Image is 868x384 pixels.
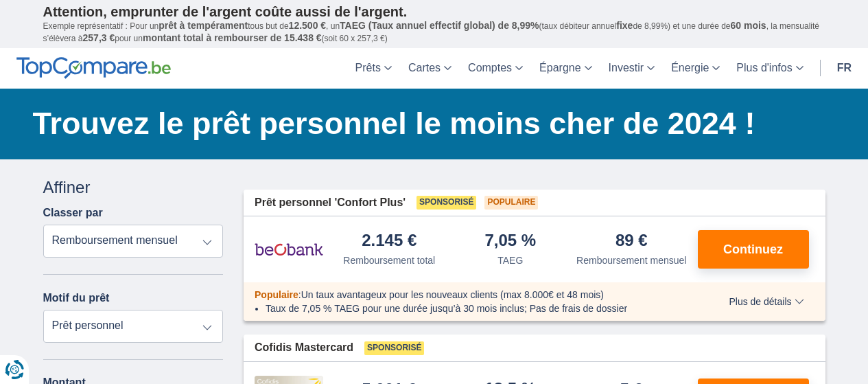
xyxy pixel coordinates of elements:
a: Comptes [460,48,531,89]
div: 89 € [615,232,648,251]
span: 60 mois [731,20,766,31]
span: 257,3 € [83,32,115,43]
p: Exemple représentatif : Pour un tous but de , un (taux débiteur annuel de 8,99%) et une durée de ... [43,20,825,45]
span: Sponsorisé [417,196,476,210]
div: : [244,288,700,302]
a: Prêts [347,48,400,89]
span: fixe [616,20,633,31]
span: prêt à tempérament [159,20,248,31]
a: Cartes [400,48,460,89]
div: Remboursement total [343,253,435,267]
label: Classer par [43,207,103,219]
label: Motif du prêt [43,292,110,304]
span: Prêt personnel 'Confort Plus' [255,195,406,211]
a: fr [829,48,860,89]
div: 7,05 % [484,232,536,251]
a: Énergie [663,48,728,89]
button: Continuez [698,230,809,269]
span: Continuez [723,243,783,256]
span: montant total à rembourser de 15.438 € [143,32,322,43]
a: Investir [600,48,664,89]
button: Plus de détails [718,296,814,307]
div: Remboursement mensuel [576,253,686,267]
li: Taux de 7,05 % TAEG pour une durée jusqu’à 30 mois inclus; Pas de frais de dossier [266,302,689,315]
span: 12.500 € [289,20,327,31]
span: Populaire [255,289,298,300]
p: Attention, emprunter de l'argent coûte aussi de l'argent. [43,3,825,20]
div: TAEG [497,253,523,267]
span: Sponsorisé [364,341,424,355]
img: TopCompare [16,57,171,79]
span: Populaire [484,196,538,210]
a: Épargne [531,48,600,89]
span: TAEG (Taux annuel effectif global) de 8,99% [340,20,539,31]
div: Affiner [43,176,224,199]
span: Cofidis Mastercard [255,340,353,356]
h1: Trouvez le prêt personnel le moins cher de 2024 ! [33,102,825,145]
div: 2.145 € [362,232,417,251]
span: Plus de détails [729,297,804,306]
a: Plus d'infos [728,48,811,89]
img: pret personnel Beobank [255,232,323,267]
span: Un taux avantageux pour les nouveaux clients (max 8.000€ et 48 mois) [301,289,604,300]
